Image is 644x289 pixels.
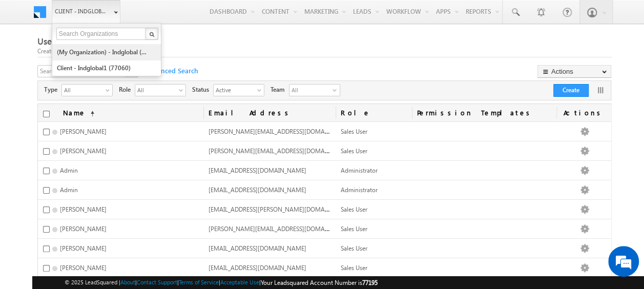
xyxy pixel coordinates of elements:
a: Role [336,104,412,121]
button: Actions [537,65,611,78]
span: Admin [60,186,78,194]
a: Terms of Service [179,279,219,285]
span: Users [37,35,58,47]
span: Sales User [341,205,367,213]
span: Advanced Search [140,66,201,75]
span: Role [119,85,135,94]
span: Sales User [341,264,367,272]
a: Email Address [203,104,336,121]
span: [PERSON_NAME] [60,264,107,272]
span: select [106,87,114,93]
img: Search [149,32,154,37]
span: [EMAIL_ADDRESS][PERSON_NAME][DOMAIN_NAME] [209,204,353,213]
span: All [135,85,177,95]
span: [PERSON_NAME][EMAIL_ADDRESS][DOMAIN_NAME] [209,127,353,135]
input: Search Users [37,65,127,77]
a: (My Organization) - indglobal (48060) [56,44,150,60]
span: Sales User [341,147,367,155]
span: 77195 [362,279,378,286]
span: All [62,85,104,95]
span: [EMAIL_ADDRESS][DOMAIN_NAME] [209,264,306,272]
span: [PERSON_NAME] [60,147,107,155]
span: (sorted ascending) [86,110,94,118]
span: All [289,85,330,96]
span: select [257,87,265,93]
span: Administrator [341,167,378,174]
span: [EMAIL_ADDRESS][DOMAIN_NAME] [209,186,306,194]
span: Admin [60,167,78,174]
input: Search Organizations [56,28,147,40]
a: Name [58,104,99,121]
span: [PERSON_NAME] [60,244,107,252]
span: Status [192,85,213,94]
a: Contact Support [137,279,177,285]
span: © 2025 LeadSquared | | | | | [65,278,378,287]
span: Active [214,85,256,95]
span: Your Leadsquared Account Number is [261,279,378,286]
a: Acceptable Use [220,279,259,285]
span: Actions [556,104,612,121]
span: Sales User [341,244,367,252]
span: [EMAIL_ADDRESS][DOMAIN_NAME] [209,167,306,174]
a: Client - indglobal1 (77060) [56,60,150,76]
span: Sales User [341,128,367,135]
span: Client - indglobal2 (77195) [55,6,109,16]
span: select [179,87,187,93]
a: About [120,279,135,285]
span: [PERSON_NAME] [60,128,107,135]
span: Administrator [341,186,378,194]
span: [PERSON_NAME] [60,205,107,213]
span: [PERSON_NAME] [60,225,107,233]
button: Create [553,84,589,97]
span: [PERSON_NAME][EMAIL_ADDRESS][DOMAIN_NAME] [209,224,353,233]
div: Create and Update LeadSquared users [37,47,612,56]
span: Permission Templates [412,104,556,121]
span: [PERSON_NAME][EMAIL_ADDRESS][DOMAIN_NAME] [209,146,353,155]
span: Team [271,85,289,94]
span: Sales User [341,225,367,233]
span: Type [44,85,61,94]
span: [EMAIL_ADDRESS][DOMAIN_NAME] [209,244,306,252]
